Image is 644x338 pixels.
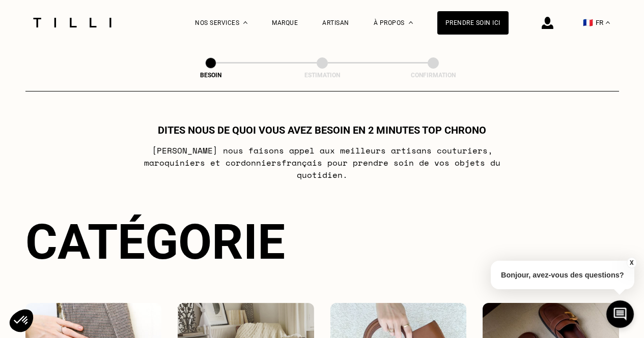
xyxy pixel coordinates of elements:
img: Menu déroulant à propos [409,21,413,24]
button: X [626,257,636,268]
img: menu déroulant [606,21,610,24]
img: icône connexion [542,17,553,29]
div: Confirmation [382,72,484,79]
p: Bonjour, avez-vous des questions? [491,261,634,289]
div: Besoin [160,72,262,79]
h1: Dites nous de quoi vous avez besoin en 2 minutes top chrono [158,124,486,136]
div: Estimation [271,72,373,79]
img: Menu déroulant [243,21,247,24]
a: Prendre soin ici [437,11,509,35]
span: 🇫🇷 [583,18,593,27]
a: Marque [272,19,298,26]
div: Catégorie [25,213,619,270]
a: Artisan [322,19,349,26]
img: Logo du service de couturière Tilli [30,18,115,27]
p: [PERSON_NAME] nous faisons appel aux meilleurs artisans couturiers , maroquiniers et cordonniers ... [120,144,524,181]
